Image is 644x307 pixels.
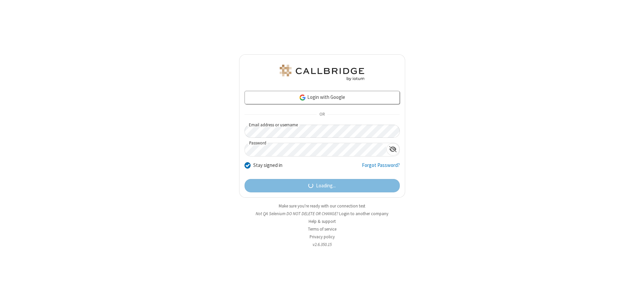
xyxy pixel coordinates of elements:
a: Login with Google [245,91,400,104]
img: QA Selenium DO NOT DELETE OR CHANGE [278,65,366,81]
button: Loading... [245,179,400,192]
a: Privacy policy [310,234,335,240]
iframe: Chat [627,290,639,302]
li: Not QA Selenium DO NOT DELETE OR CHANGE? [239,210,405,217]
a: Forgot Password? [362,162,400,174]
li: v2.6.350.15 [239,241,405,248]
input: Email address or username [245,125,400,138]
a: Help & support [309,219,336,224]
img: google-icon.png [299,94,306,101]
span: Loading... [316,182,336,190]
a: Make sure you're ready with our connection test [279,203,365,209]
button: Login to another company [339,210,388,217]
a: Terms of service [308,226,336,232]
input: Password [245,143,386,156]
span: OR [317,110,327,119]
div: Show password [386,143,399,156]
label: Stay signed in [253,162,282,169]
